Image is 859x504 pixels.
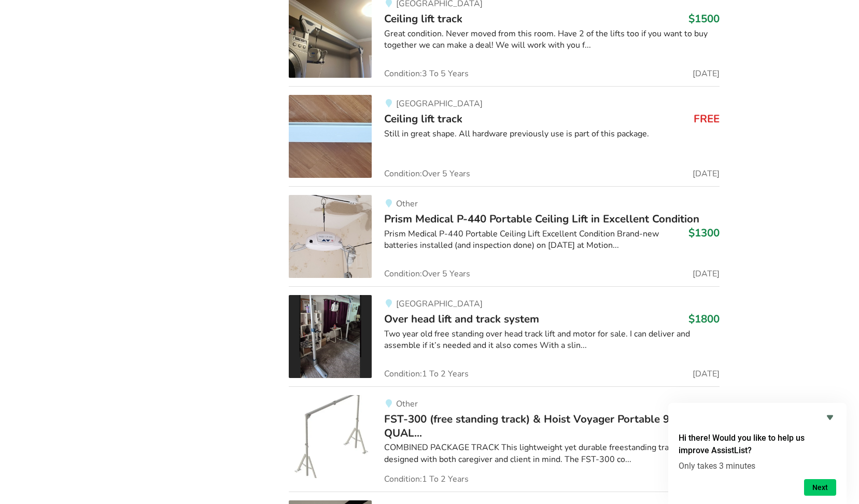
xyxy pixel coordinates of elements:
[804,479,836,496] button: Next question
[384,312,539,326] span: Over head lift and track system
[384,270,470,278] span: Condition: Over 5 Years
[396,298,483,310] span: [GEOGRAPHIC_DATA]
[824,411,836,424] button: Hide survey
[688,312,720,326] h3: $1800
[679,411,836,496] div: Hi there! Would you like to help us improve AssistList?
[693,270,720,278] span: [DATE]
[289,286,720,386] a: transfer aids-over head lift and track system [GEOGRAPHIC_DATA]Over head lift and track system$18...
[679,461,836,471] p: Only takes 3 minutes
[384,475,469,483] span: Condition: 1 To 2 Years
[384,28,720,52] div: Great condition. Never moved from this room. Have 2 of the lifts too if you want to buy together ...
[688,12,720,25] h3: $1500
[694,112,720,125] h3: FREE
[693,370,720,378] span: [DATE]
[384,212,699,226] span: Prism Medical P-440 Portable Ceiling Lift in Excellent Condition
[384,69,469,78] span: Condition: 3 To 5 Years
[384,111,462,126] span: Ceiling lift track
[396,98,483,109] span: [GEOGRAPHIC_DATA]
[289,186,720,286] a: transfer aids-prism medical p-440 portable ceiling lift in excellent conditionOtherPrism Medical ...
[289,195,372,278] img: transfer aids-prism medical p-440 portable ceiling lift in excellent condition
[693,69,720,78] span: [DATE]
[384,11,462,26] span: Ceiling lift track
[289,295,372,378] img: transfer aids-over head lift and track system
[384,228,720,252] div: Prism Medical P-440 Portable Ceiling Lift Excellent Condition Brand-new batteries installed (and ...
[289,386,720,492] a: transfer aids-fst-300 (free standing track) & hoist voyager portable 9800009 in qualicum beach , ...
[384,442,720,466] div: COMBINED PACKAGE TRACK This lightweight yet durable freestanding track was designed with both car...
[289,395,372,478] img: transfer aids-fst-300 (free standing track) & hoist voyager portable 9800009 in qualicum beach , bc
[396,198,418,209] span: Other
[384,370,469,378] span: Condition: 1 To 2 Years
[384,170,470,178] span: Condition: Over 5 Years
[289,86,720,186] a: transfer aids-ceiling lift track[GEOGRAPHIC_DATA]Ceiling lift trackFREEStill in great shape. All ...
[384,328,720,352] div: Two year old free standing over head track lift and motor for sale. I can deliver and assemble if...
[396,398,418,410] span: Other
[384,412,719,440] span: FST-300 (free standing track) & Hoist Voyager Portable 9800009 in QUAL...
[289,95,372,178] img: transfer aids-ceiling lift track
[384,128,720,140] div: Still in great shape. All hardware previously use is part of this package.
[693,170,720,178] span: [DATE]
[688,226,720,240] h3: $1300
[679,432,836,457] h2: Hi there! Would you like to help us improve AssistList?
